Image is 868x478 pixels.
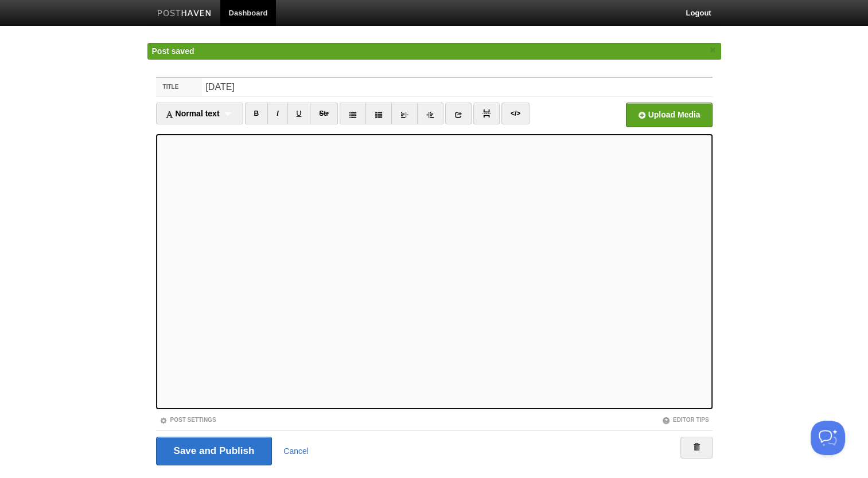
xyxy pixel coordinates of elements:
a: Editor Tips [662,417,709,423]
iframe: Help Scout Beacon - Open [811,421,845,455]
a: × [708,43,718,57]
img: pagebreak-icon.png [482,109,491,117]
span: Post saved [152,46,194,56]
span: Normal text [165,109,220,118]
a: U [287,103,311,124]
a: B [245,103,268,124]
a: Cancel [283,446,309,456]
label: Title [156,78,203,96]
a: I [267,103,287,124]
img: Posthaven-bar [157,10,212,18]
input: Save and Publish [156,437,273,465]
a: Str [310,103,338,124]
a: </> [501,103,530,124]
a: Post Settings [159,417,216,423]
del: Str [319,109,329,117]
